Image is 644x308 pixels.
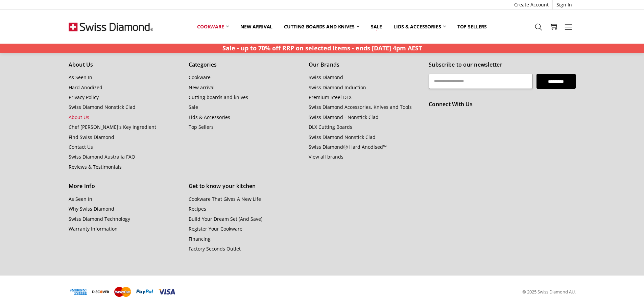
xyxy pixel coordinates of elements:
[69,196,92,202] a: As Seen In
[309,104,412,110] a: Swiss Diamond Accessories, Knives and Tools
[309,134,376,140] a: Swiss Diamond Nonstick Clad
[69,164,122,170] a: Reviews & Testimonials
[189,245,241,252] a: Factory Seconds Outlet
[189,236,211,242] a: Financing
[452,19,493,34] a: Top Sellers
[309,153,343,160] a: View all brands
[309,124,352,130] a: DLX Cutting Boards
[365,19,388,34] a: Sale
[189,216,262,222] a: Build Your Dream Set (And Save)
[309,94,352,100] a: Premium Steel DLX
[69,114,89,120] a: About Us
[189,114,230,120] a: Lids & Accessories
[189,124,214,130] a: Top Sellers
[189,84,215,91] a: New arrival
[69,74,92,80] a: As Seen In
[388,19,451,34] a: Lids & Accessories
[189,226,242,232] a: Register Your Cookware
[235,19,278,34] a: New arrival
[429,61,575,69] h5: Subscribe to our newsletter
[278,19,365,34] a: Cutting boards and knives
[189,104,198,110] a: Sale
[69,134,114,140] a: Find Swiss Diamond
[69,144,93,150] a: Contact Us
[309,74,343,80] a: Swiss Diamond
[309,114,379,120] a: Swiss Diamond - Nonstick Clad
[69,104,136,110] a: Swiss Diamond Nonstick Clad
[222,44,422,52] strong: Sale - up to 70% off RRP on selected items - ends [DATE] 4pm AEST
[191,19,235,34] a: Cookware
[189,61,301,69] h5: Categories
[189,94,248,100] a: Cutting boards and knives
[189,74,211,80] a: Cookware
[69,206,114,212] a: Why Swiss Diamond
[189,196,261,202] a: Cookware That Gives A New Life
[69,124,156,130] a: Chef [PERSON_NAME]'s Key Ingredient
[309,61,421,69] h5: Our Brands
[69,84,102,91] a: Hard Anodized
[69,94,99,100] a: Privacy Policy
[69,226,118,232] a: Warranty Information
[429,100,575,109] h5: Connect With Us
[69,216,130,222] a: Swiss Diamond Technology
[189,182,301,191] h5: Get to know your kitchen
[522,288,576,295] p: © 2025 Swiss Diamond AU.
[69,61,181,69] h5: About Us
[189,206,206,212] a: Recipes
[69,10,153,44] img: Free Shipping On Every Order
[309,144,387,150] a: Swiss DiamondⓇ Hard Anodised™
[309,84,366,91] a: Swiss Diamond Induction
[69,182,181,191] h5: More Info
[69,153,135,160] a: Swiss Diamond Australia FAQ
